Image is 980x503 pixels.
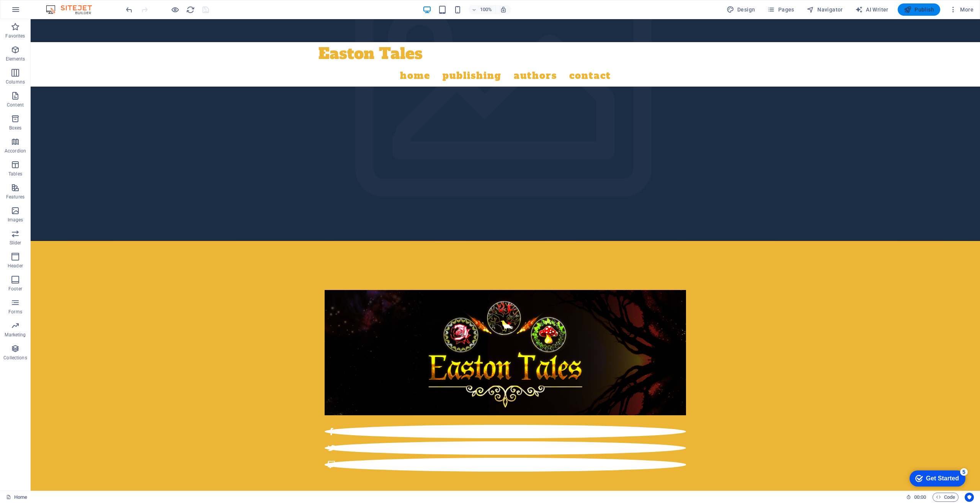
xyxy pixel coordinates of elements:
p: Accordion [5,148,26,154]
p: Marketing [5,332,26,338]
button: reload [186,5,195,14]
p: Tables [8,171,22,177]
h6: Session time [906,493,926,502]
p: Footer [8,286,22,292]
button: 100% [469,5,496,14]
button: Publish [898,3,940,16]
h6: 100% [480,5,492,14]
p: Favorites [5,33,25,39]
button: undo [124,5,134,14]
p: Boxes [9,125,22,131]
span: AI Writer [855,6,889,13]
p: Columns [6,79,25,85]
span: : [920,494,921,500]
span: Code [936,493,955,502]
button: AI Writer [852,3,892,16]
p: Images [8,217,23,223]
span: Navigator [807,6,843,13]
p: Collections [3,355,27,361]
button: More [946,3,977,16]
button: Code [933,493,959,502]
div: Get Started 5 items remaining, 0% complete [6,4,62,20]
div: 5 [57,2,64,9]
p: Elements [6,56,25,62]
button: Navigator [804,3,846,16]
p: Forms [8,309,22,315]
p: Features [6,194,24,200]
p: Content [7,102,24,108]
span: 00 00 [914,493,926,502]
button: Usercentrics [965,493,974,502]
div: Get Started [23,8,56,15]
span: Publish [904,6,934,13]
div: Design (Ctrl+Alt+Y) [724,3,758,16]
i: Undo: Change menu items (Ctrl+Z) [125,5,134,14]
button: Pages [764,3,797,16]
i: On resize automatically adjust zoom level to fit chosen device. [500,6,507,13]
span: Design [727,6,755,13]
img: Editor Logo [44,5,101,14]
p: Slider [10,240,21,246]
span: More [949,6,973,13]
span: Pages [767,6,794,13]
button: Design [724,3,758,16]
a: Click to cancel selection. Double-click to open Pages [6,493,27,502]
p: Header [8,263,23,269]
